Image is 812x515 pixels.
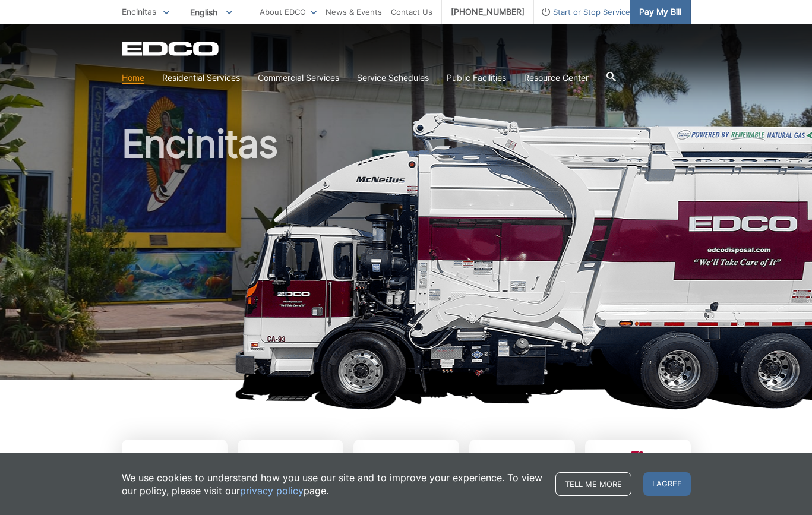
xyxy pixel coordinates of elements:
[258,71,339,84] a: Commercial Services
[524,71,589,84] a: Resource Center
[357,71,429,84] a: Service Schedules
[260,5,317,18] a: About EDCO
[122,42,220,56] a: EDCD logo. Return to the homepage.
[181,2,241,22] span: English
[639,5,681,18] span: Pay My Bill
[555,472,631,496] a: Tell me more
[391,5,432,18] a: Contact Us
[122,71,144,84] a: Home
[122,471,544,497] p: We use cookies to understand how you use our site and to improve your experience. To view our pol...
[240,484,304,497] a: privacy policy
[122,125,691,386] h1: Encinitas
[162,71,240,84] a: Residential Services
[447,71,506,84] a: Public Facilities
[643,472,691,496] span: I agree
[122,7,156,17] span: Encinitas
[326,5,382,18] a: News & Events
